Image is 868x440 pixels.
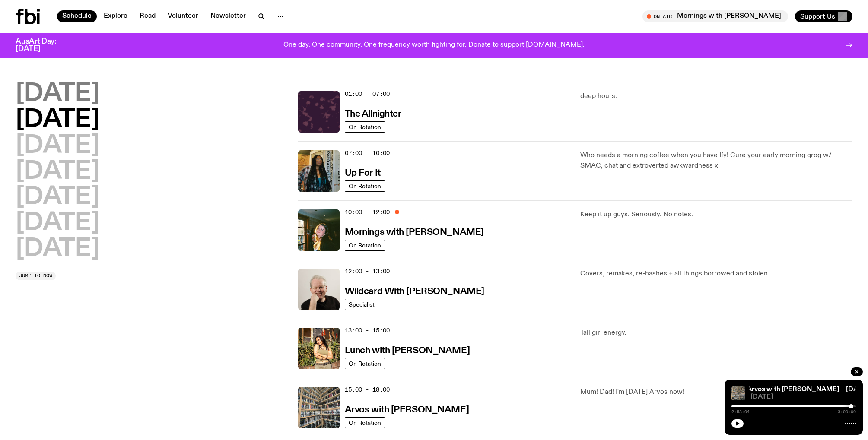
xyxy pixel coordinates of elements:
span: 3:00:00 [838,410,856,414]
h3: Wildcard With [PERSON_NAME] [345,287,484,296]
a: On Rotation [345,240,385,251]
a: Read [134,10,161,22]
a: Wildcard With [PERSON_NAME] [345,285,484,296]
h3: Arvos with [PERSON_NAME] [345,405,469,415]
img: A corner shot of the fbi music library [731,386,745,400]
a: [DATE] Arvos with [PERSON_NAME] [723,386,839,393]
button: Support Us [795,10,852,22]
img: Freya smiles coyly as she poses for the image. [298,209,340,251]
h3: Lunch with [PERSON_NAME] [345,346,470,355]
a: The Allnighter [345,108,401,119]
span: On Rotation [349,183,381,189]
span: Jump to now [19,273,52,278]
p: deep hours. [580,91,852,101]
span: 12:00 - 13:00 [345,267,390,275]
h3: Up For It [345,169,381,178]
a: Newsletter [205,10,251,22]
a: Arvos with [PERSON_NAME] [345,404,469,415]
span: 2:53:04 [731,410,750,414]
img: Ify - a Brown Skin girl with black braided twists, looking up to the side with her tongue stickin... [298,150,340,192]
span: On Rotation [349,419,381,426]
span: 15:00 - 18:00 [345,386,390,394]
a: Explore [99,10,133,22]
a: On Rotation [345,358,385,369]
h3: Mornings with [PERSON_NAME] [345,228,484,237]
span: Specialist [349,301,375,307]
button: [DATE] [16,185,99,209]
a: Volunteer [162,10,203,22]
p: Mum! Dad! I'm [DATE] Arvos now! [580,387,852,397]
a: Mornings with [PERSON_NAME] [345,226,484,237]
button: [DATE] [16,211,99,235]
button: [DATE] [16,134,99,158]
span: 07:00 - 10:00 [345,149,390,157]
span: On Rotation [349,242,381,248]
a: Up For It [345,167,381,178]
p: Covers, remakes, re-hashes + all things borrowed and stolen. [580,269,852,279]
a: On Rotation [345,417,385,428]
a: Lunch with [PERSON_NAME] [345,345,470,355]
span: 13:00 - 15:00 [345,326,390,335]
span: 10:00 - 12:00 [345,208,390,216]
img: Stuart is smiling charmingly, wearing a black t-shirt against a stark white background. [298,269,340,310]
span: On Rotation [349,123,381,130]
img: Tanya is standing in front of plants and a brick fence on a sunny day. She is looking to the left... [298,328,340,369]
button: Jump to now [16,272,56,280]
button: On AirMornings with [PERSON_NAME] [642,10,788,22]
span: 01:00 - 07:00 [345,90,390,98]
p: One day. One community. One frequency worth fighting for. Donate to support [DOMAIN_NAME]. [283,41,585,49]
img: A corner shot of the fbi music library [298,387,340,428]
h3: AusArt Day: [DATE] [16,38,71,53]
p: Who needs a morning coffee when you have Ify! Cure your early morning grog w/ SMAC, chat and extr... [580,150,852,171]
button: [DATE] [16,108,99,132]
span: [DATE] [750,394,856,400]
span: On Rotation [349,360,381,367]
p: Keep it up guys. Seriously. No notes. [580,209,852,220]
h3: The Allnighter [345,110,401,119]
button: [DATE] [16,160,99,184]
a: On Rotation [345,121,385,133]
a: Specialist [345,299,378,310]
span: Support Us [800,13,835,20]
button: [DATE] [16,82,99,106]
button: [DATE] [16,237,99,261]
p: Tall girl energy. [580,328,852,338]
a: On Rotation [345,180,385,192]
a: Schedule [57,10,97,22]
